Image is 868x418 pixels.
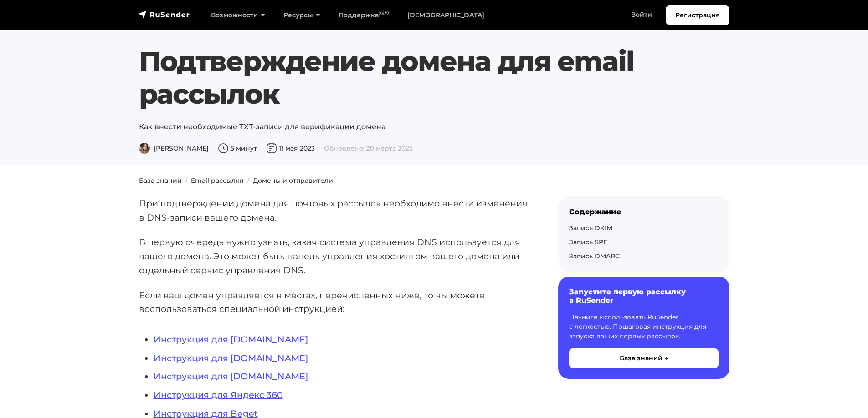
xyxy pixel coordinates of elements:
[274,6,329,25] a: Ресурсы
[154,353,308,363] a: Инструкция для [DOMAIN_NAME]
[329,6,398,25] a: Поддержка24/7
[154,371,308,382] a: Инструкция для [DOMAIN_NAME]
[139,144,209,152] span: [PERSON_NAME]
[569,348,719,368] button: База знаний →
[558,277,729,378] a: Запустите первую рассылку в RuSender Начните использовать RuSender с легкостью. Пошаговая инструк...
[379,10,389,16] sup: 24/7
[569,224,612,232] a: Запись DKIM
[218,143,229,154] img: Время чтения
[569,252,620,260] a: Запись DMARC
[134,176,735,186] nav: breadcrumb
[139,176,182,185] a: База знаний
[139,235,529,277] p: В первую очередь нужно узнать, какая система управления DNS используется для вашего домена. Это м...
[154,334,308,345] a: Инструкция для [DOMAIN_NAME]
[139,10,190,19] img: RuSender
[569,312,719,341] p: Начните использовать RuSender с легкостью. Пошаговая инструкция для запуска ваших первых рассылок.
[398,6,493,25] a: [DEMOGRAPHIC_DATA]
[253,176,333,185] a: Домены и отправители
[218,144,257,152] span: 5 минут
[569,238,607,246] a: Запись SPF
[154,389,283,400] a: Инструкция для Яндекс 360
[266,143,277,154] img: Дата публикации
[139,288,529,316] p: Если ваш домен управляется в местах, перечисленных ниже, то вы можете воспользоваться специальной...
[569,207,719,216] div: Содержание
[202,6,274,25] a: Возможности
[139,196,529,224] p: При подтверждении домена для почтовых рассылок необходимо внести изменения в DNS-записи вашего до...
[324,144,413,152] span: Обновлено: 20 марта 2025
[139,45,729,111] h1: Подтверждение домена для email рассылок
[569,287,719,305] h6: Запустите первую рассылку в RuSender
[139,121,729,132] p: Как внести необходимые ТХТ-записи для верификации домена
[622,5,661,24] a: Войти
[666,5,729,25] a: Регистрация
[266,144,315,152] span: 11 мая 2023
[191,176,244,185] a: Email рассылки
